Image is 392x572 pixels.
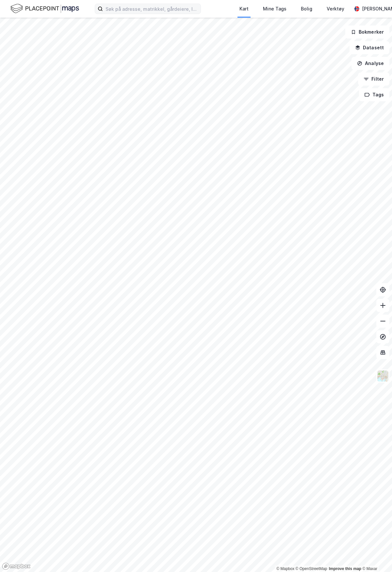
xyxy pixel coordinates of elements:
[359,88,389,101] button: Tags
[358,73,389,86] button: Filter
[10,3,79,14] img: logo.f888ab2527a4732fd821a326f86c7f29.svg
[103,4,201,14] input: Søk på adresse, matrikkel, gårdeiere, leietakere eller personer
[296,566,327,571] a: OpenStreetMap
[359,541,392,572] div: Kontrollprogram for chat
[276,566,294,571] a: Mapbox
[345,25,389,39] button: Bokmerker
[327,5,344,13] div: Verktøy
[239,5,249,13] div: Kart
[329,566,361,571] a: Improve this map
[2,563,31,570] a: Mapbox homepage
[350,41,389,54] button: Datasett
[301,5,312,13] div: Bolig
[359,541,392,572] iframe: Chat Widget
[377,370,389,382] img: Z
[263,5,286,13] div: Mine Tags
[351,57,389,70] button: Analyse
